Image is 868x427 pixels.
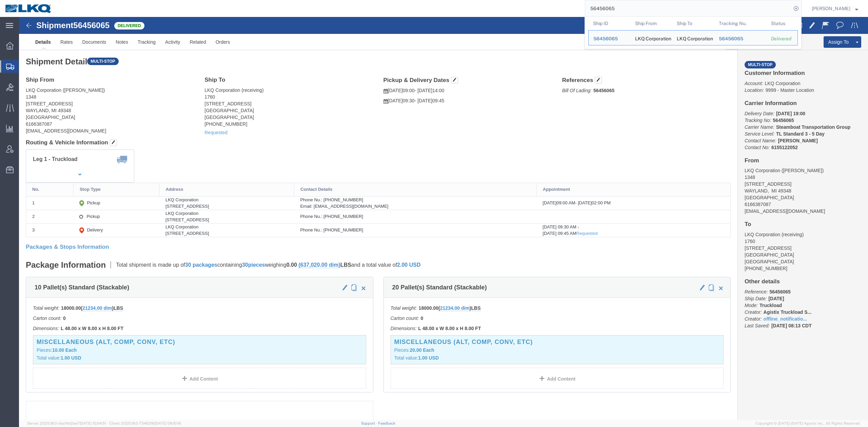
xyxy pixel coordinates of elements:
button: [PERSON_NAME] [811,4,859,13]
div: 56456065 [719,35,762,42]
div: LKQ Corporation [635,30,668,45]
div: 56456065 [593,35,626,42]
img: logo [5,3,52,14]
span: 56456065 [593,36,618,41]
a: Feedback [378,421,395,425]
span: Matt Harvey [812,5,850,12]
span: Client: 2025.18.0-7346316 [109,421,181,425]
table: Search Results [588,17,801,49]
th: Ship From [630,17,672,30]
th: Tracking Nu. [714,17,767,30]
input: Search for shipment number, reference number [585,0,791,17]
span: [DATE] 08:10:16 [155,421,181,425]
th: Ship ID [588,17,630,30]
div: LKQ Corporation [677,30,709,45]
span: Server: 2025.18.0-daa1fe12ee7 [27,421,106,425]
span: Copyright © [DATE]-[DATE] Agistix Inc., All Rights Reserved [755,421,860,426]
th: Status [766,17,798,30]
span: [DATE] 10:04:51 [80,421,106,425]
iframe: FS Legacy Container [19,17,868,420]
th: Ship To [672,17,714,30]
a: Support [361,421,378,425]
div: Delivered [771,35,793,42]
span: 56456065 [719,36,743,41]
